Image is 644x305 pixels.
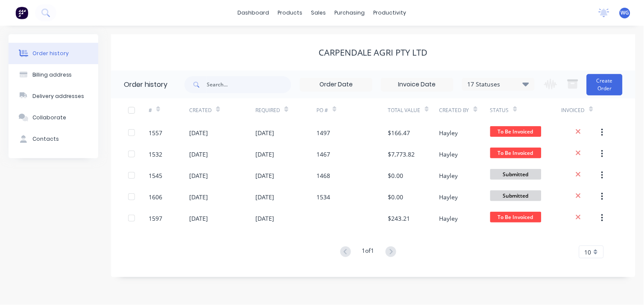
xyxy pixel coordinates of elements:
[317,98,388,122] div: PO #
[317,192,331,201] div: 1534
[307,6,331,19] div: sales
[490,169,542,180] span: Submitted
[234,6,274,19] a: dashboard
[388,98,439,122] div: Total Value
[331,6,369,19] div: purchasing
[9,64,98,86] button: Billing address
[317,107,328,114] div: PO #
[189,150,208,159] div: [DATE]
[32,71,72,79] div: Billing address
[32,50,69,57] div: Order history
[439,107,469,114] div: Created By
[9,86,98,107] button: Delivery addresses
[124,80,167,90] div: Order history
[189,98,255,122] div: Created
[149,214,162,223] div: 1597
[439,128,458,137] div: Hayley
[490,148,542,158] span: To Be Invoiced
[149,128,162,137] div: 1557
[255,107,280,114] div: Required
[439,150,458,159] div: Hayley
[189,128,208,137] div: [DATE]
[149,150,162,159] div: 1532
[362,246,375,258] div: 1 of 1
[381,78,453,91] input: Invoice Date
[255,214,274,223] div: [DATE]
[369,6,411,19] div: productivity
[255,150,274,159] div: [DATE]
[388,192,404,201] div: $0.00
[255,98,316,122] div: Required
[189,171,208,180] div: [DATE]
[490,190,542,201] span: Submitted
[317,150,331,159] div: 1467
[463,80,534,89] div: 17 Statuses
[300,78,372,91] input: Order Date
[439,171,458,180] div: Hayley
[388,128,410,137] div: $166.47
[439,98,490,122] div: Created By
[587,74,623,95] button: Create Order
[562,107,585,114] div: Invoiced
[255,128,274,137] div: [DATE]
[32,92,85,100] div: Delivery addresses
[149,98,190,122] div: #
[32,114,66,121] div: Collaborate
[388,171,404,180] div: $0.00
[562,98,603,122] div: Invoiced
[32,135,59,143] div: Contacts
[9,43,98,64] button: Order history
[490,212,542,222] span: To Be Invoiced
[207,76,291,93] input: Search...
[319,47,428,58] div: Carpendale Agri Pty Ltd
[189,192,208,201] div: [DATE]
[621,9,629,17] span: WG
[317,171,331,180] div: 1468
[439,214,458,223] div: Hayley
[255,171,274,180] div: [DATE]
[388,214,410,223] div: $243.21
[189,107,212,114] div: Created
[9,128,98,150] button: Contacts
[439,192,458,201] div: Hayley
[255,192,274,201] div: [DATE]
[585,248,591,257] span: 10
[274,6,307,19] div: products
[388,150,415,159] div: $7,773.82
[317,128,331,137] div: 1497
[189,214,208,223] div: [DATE]
[388,107,421,114] div: Total Value
[15,6,28,19] img: Factory
[149,107,152,114] div: #
[490,107,509,114] div: Status
[490,98,562,122] div: Status
[149,192,162,201] div: 1606
[149,171,162,180] div: 1545
[9,107,98,128] button: Collaborate
[490,126,542,137] span: To Be Invoiced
